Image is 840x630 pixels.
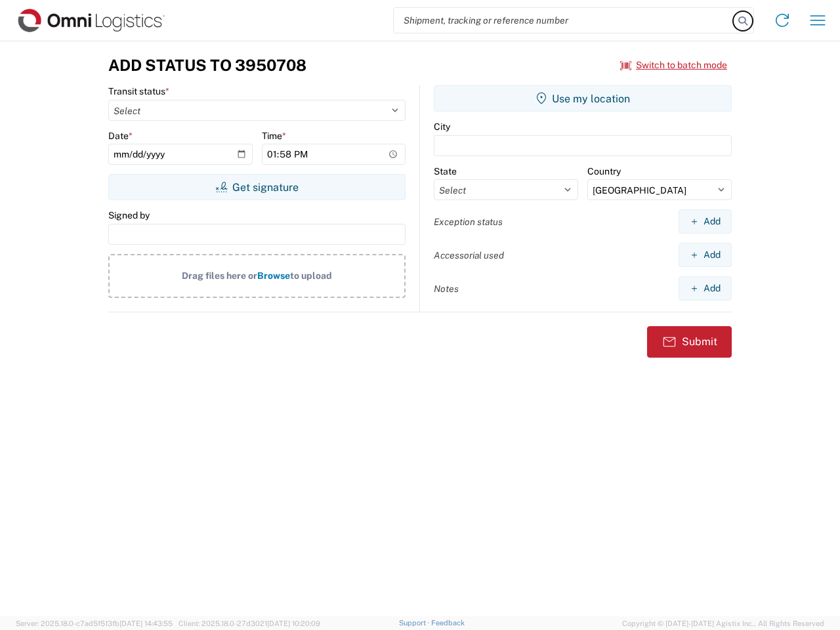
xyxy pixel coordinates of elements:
span: Server: 2025.18.0-c7ad5f513fb [16,619,173,627]
span: Drag files here or [182,270,257,281]
label: Time [262,130,286,142]
button: Submit [647,326,732,358]
button: Add [679,276,732,301]
label: Accessorial used [434,249,504,261]
button: Switch to batch mode [620,54,727,76]
h3: Add Status to 3950708 [108,56,306,75]
label: Date [108,130,133,142]
a: Feedback [431,619,465,627]
label: Country [587,165,621,177]
span: [DATE] 14:43:55 [119,619,173,627]
span: Copyright © [DATE]-[DATE] Agistix Inc., All Rights Reserved [622,618,824,629]
label: Signed by [108,209,150,221]
label: Transit status [108,85,169,97]
button: Get signature [108,174,406,200]
label: Exception status [434,216,503,228]
span: to upload [290,270,332,281]
button: Add [679,243,732,267]
span: Client: 2025.18.0-27d3021 [178,619,320,627]
a: Support [399,619,432,627]
button: Add [679,209,732,234]
span: [DATE] 10:20:09 [267,619,320,627]
button: Use my location [434,85,732,112]
input: Shipment, tracking or reference number [394,8,734,33]
span: Browse [257,270,290,281]
label: State [434,165,457,177]
label: City [434,121,450,133]
label: Notes [434,283,459,295]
